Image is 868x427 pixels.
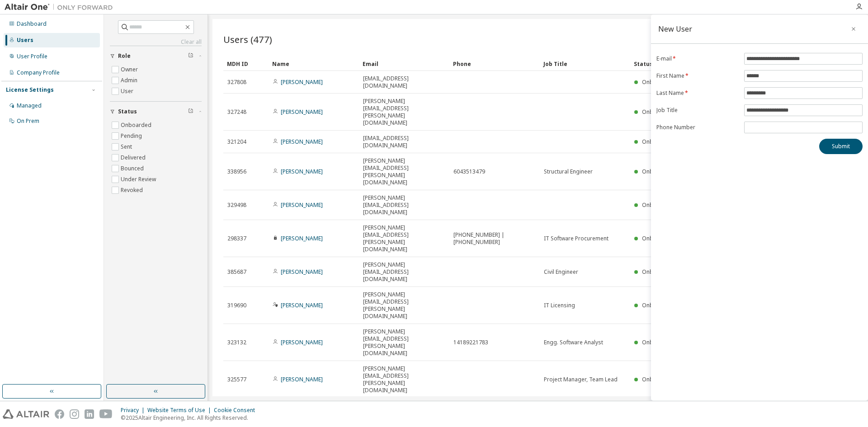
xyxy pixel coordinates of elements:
[453,231,536,246] span: [PHONE_NUMBER] | [PHONE_NUMBER]
[543,56,627,71] div: Job Title
[281,375,323,383] a: [PERSON_NAME]
[118,52,131,60] span: Role
[642,235,673,242] span: Onboarded
[227,108,246,116] span: 327248
[642,375,673,383] span: Onboarded
[453,56,536,71] div: Phone
[121,75,139,86] label: Admin
[5,3,118,12] img: Altair One
[658,25,692,33] div: New User
[281,338,323,346] a: [PERSON_NAME]
[363,224,445,253] span: [PERSON_NAME][EMAIL_ADDRESS][PERSON_NAME][DOMAIN_NAME]
[544,168,593,175] span: Structural Engineer
[17,37,33,44] div: Users
[363,194,445,216] span: [PERSON_NAME][EMAIL_ADDRESS][DOMAIN_NAME]
[99,409,113,419] img: youtube.svg
[642,108,673,116] span: Onboarded
[363,365,445,394] span: [PERSON_NAME][EMAIL_ADDRESS][PERSON_NAME][DOMAIN_NAME]
[656,107,739,114] label: Job Title
[453,339,488,346] span: 14189221783
[121,407,147,414] div: Privacy
[110,38,202,46] a: Clear all
[121,141,134,152] label: Sent
[281,235,323,242] a: [PERSON_NAME]
[634,56,806,71] div: Status
[227,268,246,276] span: 385687
[121,131,144,141] label: Pending
[227,235,246,242] span: 298337
[642,168,673,175] span: Onboarded
[642,338,673,346] span: Onboarded
[188,108,193,115] span: Clear filter
[121,152,147,163] label: Delivered
[281,268,323,276] a: [PERSON_NAME]
[70,409,79,419] img: instagram.svg
[121,120,153,131] label: Onboarded
[17,102,42,109] div: Managed
[642,301,673,309] span: Onboarded
[642,78,673,86] span: Onboarded
[17,53,47,60] div: User Profile
[188,52,193,60] span: Clear filter
[227,56,265,71] div: MDH ID
[544,339,603,346] span: Engg. Software Analyst
[656,55,739,62] label: E-mail
[118,108,137,115] span: Status
[223,33,272,46] span: Users (477)
[214,407,260,414] div: Cookie Consent
[121,185,145,196] label: Revoked
[642,138,673,145] span: Onboarded
[227,202,246,209] span: 329498
[363,75,445,89] span: [EMAIL_ADDRESS][DOMAIN_NAME]
[819,139,863,154] button: Submit
[656,72,739,80] label: First Name
[544,235,609,242] span: IT Software Procurement
[544,268,578,276] span: Civil Engineer
[281,201,323,209] a: [PERSON_NAME]
[363,291,445,320] span: [PERSON_NAME][EMAIL_ADDRESS][PERSON_NAME][DOMAIN_NAME]
[147,407,214,414] div: Website Terms of Use
[110,46,202,66] button: Role
[121,163,146,174] label: Bounced
[85,409,94,419] img: linkedin.svg
[121,64,140,75] label: Owner
[642,201,673,209] span: Onboarded
[3,409,49,419] img: altair_logo.svg
[281,108,323,116] a: [PERSON_NAME]
[121,86,135,97] label: User
[363,98,445,127] span: [PERSON_NAME][EMAIL_ADDRESS][PERSON_NAME][DOMAIN_NAME]
[17,69,60,76] div: Company Profile
[281,301,323,309] a: [PERSON_NAME]
[281,138,323,145] a: [PERSON_NAME]
[656,89,739,97] label: Last Name
[363,157,445,186] span: [PERSON_NAME][EMAIL_ADDRESS][PERSON_NAME][DOMAIN_NAME]
[227,79,246,86] span: 327808
[227,339,246,346] span: 323132
[363,328,445,357] span: [PERSON_NAME][EMAIL_ADDRESS][PERSON_NAME][DOMAIN_NAME]
[17,117,39,125] div: On Prem
[227,168,246,175] span: 338956
[544,376,618,383] span: Project Manager, Team Lead
[363,261,445,283] span: [PERSON_NAME][EMAIL_ADDRESS][DOMAIN_NAME]
[642,268,673,276] span: Onboarded
[55,409,64,419] img: facebook.svg
[363,56,446,71] div: Email
[110,102,202,122] button: Status
[227,302,246,309] span: 319690
[272,56,355,71] div: Name
[227,376,246,383] span: 325577
[544,302,575,309] span: IT Licensing
[121,174,158,185] label: Under Review
[6,86,54,94] div: License Settings
[227,138,246,145] span: 321204
[17,20,47,28] div: Dashboard
[453,168,485,175] span: 6043513479
[281,78,323,86] a: [PERSON_NAME]
[121,414,260,422] p: © 2025 Altair Engineering, Inc. All Rights Reserved.
[281,168,323,175] a: [PERSON_NAME]
[363,135,445,149] span: [EMAIL_ADDRESS][DOMAIN_NAME]
[656,124,739,131] label: Phone Number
